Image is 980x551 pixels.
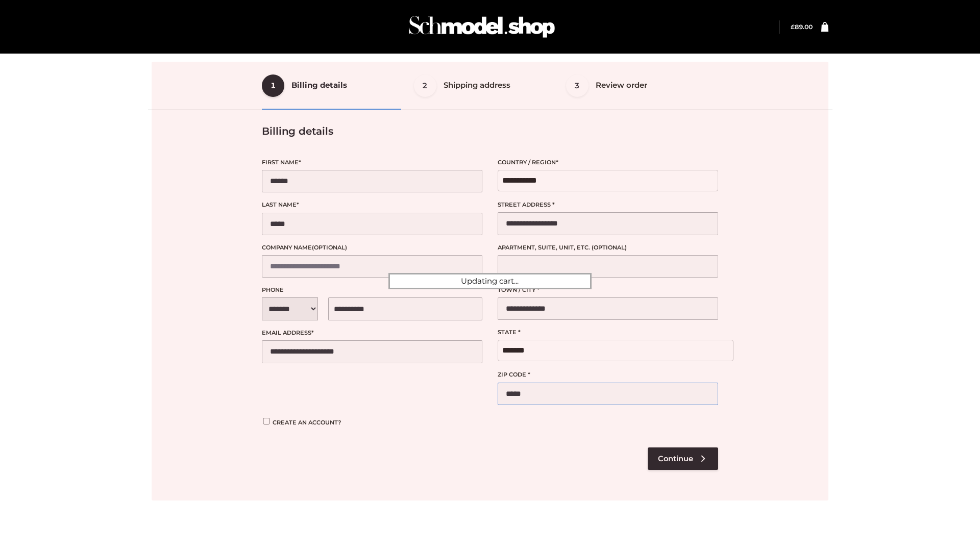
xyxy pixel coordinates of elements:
a: £89.00 [791,23,813,31]
div: Updating cart... [388,273,592,289]
img: Schmodel Admin 964 [405,7,558,47]
bdi: 89.00 [791,23,813,31]
span: £ [791,23,795,31]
